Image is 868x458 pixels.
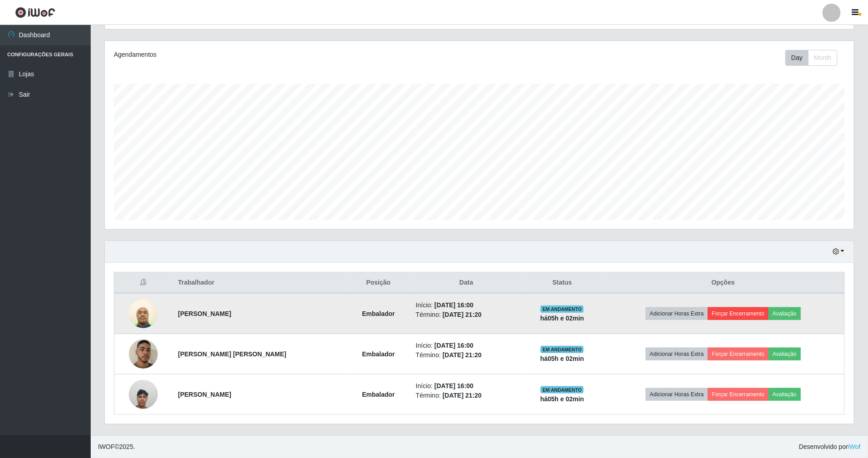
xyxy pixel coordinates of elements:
[646,307,708,320] button: Adicionar Horas Extra
[541,395,585,403] strong: há 05 h e 02 min
[541,386,584,394] span: EM ANDAMENTO
[769,388,801,401] button: Avaliação
[785,50,809,66] button: Day
[799,442,861,452] span: Desenvolvido por
[443,392,482,399] time: [DATE] 21:20
[434,382,473,389] time: [DATE] 16:00
[708,307,769,320] button: Forçar Encerramento
[178,391,231,398] strong: [PERSON_NAME]
[646,348,708,360] button: Adicionar Horas Extra
[178,350,287,358] strong: [PERSON_NAME] [PERSON_NAME]
[646,388,708,401] button: Adicionar Horas Extra
[785,50,838,66] div: First group
[443,351,482,359] time: [DATE] 21:20
[98,442,135,452] span: © 2025 .
[416,350,517,360] li: Término:
[541,355,585,362] strong: há 05 h e 02 min
[769,307,801,320] button: Avaliação
[522,272,602,294] th: Status
[15,7,55,18] img: CoreUI Logo
[362,310,395,317] strong: Embalador
[541,346,584,353] span: EM ANDAMENTO
[416,310,517,320] li: Término:
[98,443,115,450] span: IWOF
[416,381,517,391] li: Início:
[541,315,585,322] strong: há 05 h e 02 min
[362,391,395,398] strong: Embalador
[362,350,395,358] strong: Embalador
[410,272,522,294] th: Data
[416,391,517,400] li: Término:
[708,348,769,360] button: Forçar Encerramento
[129,375,158,414] img: 1753651273548.jpeg
[434,301,473,309] time: [DATE] 16:00
[785,50,845,66] div: Toolbar with button groups
[416,300,517,310] li: Início:
[443,311,482,318] time: [DATE] 21:20
[114,50,410,59] div: Agendamentos
[708,388,769,401] button: Forçar Encerramento
[416,341,517,350] li: Início:
[346,272,410,294] th: Posição
[434,342,473,349] time: [DATE] 16:00
[129,294,158,333] img: 1743711835894.jpeg
[769,348,801,360] button: Avaliação
[848,443,861,450] a: iWof
[173,272,347,294] th: Trabalhador
[808,50,838,66] button: Month
[541,305,584,313] span: EM ANDAMENTO
[602,272,845,294] th: Opções
[129,329,158,380] img: 1749859968121.jpeg
[178,310,231,317] strong: [PERSON_NAME]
